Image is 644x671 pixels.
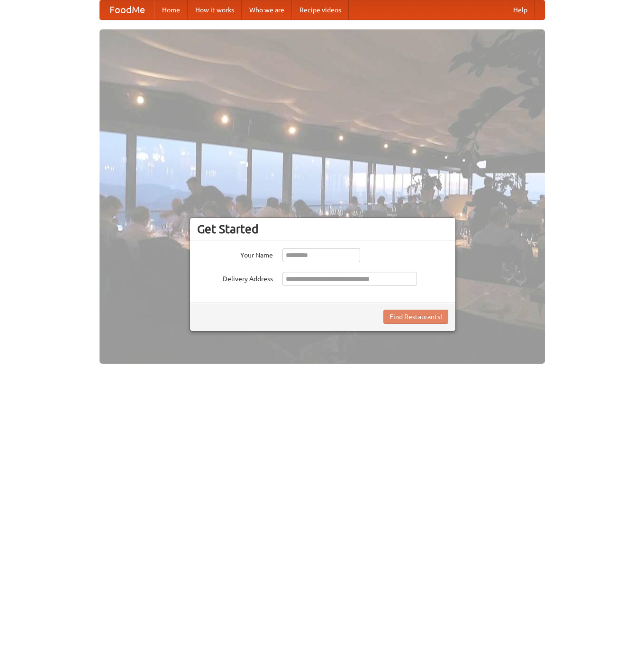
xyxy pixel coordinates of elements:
[197,272,273,284] label: Delivery Address
[100,0,154,19] a: FoodMe
[383,310,448,324] button: Find Restaurants!
[197,248,273,260] label: Your Name
[188,0,242,19] a: How it works
[197,222,448,236] h3: Get Started
[506,0,535,19] a: Help
[242,0,292,19] a: Who we are
[292,0,349,19] a: Recipe videos
[154,0,188,19] a: Home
